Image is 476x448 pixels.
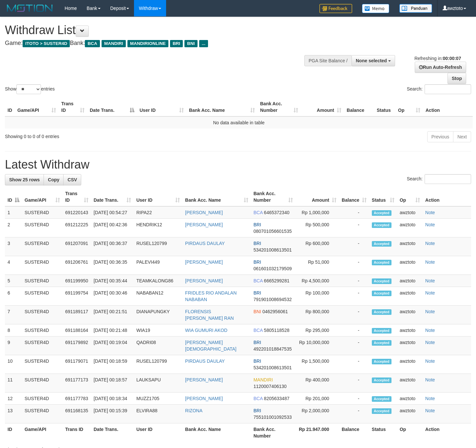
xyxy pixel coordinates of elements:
[395,98,423,116] th: Op: activate to sort column ascending
[185,210,223,215] a: [PERSON_NAME]
[185,222,223,227] a: [PERSON_NAME]
[5,393,22,405] td: 12
[427,131,453,142] a: Previous
[254,358,261,364] span: BRI
[372,340,391,346] span: Accepted
[397,324,423,336] td: awztoto
[91,287,134,306] td: [DATE] 00:30:46
[295,423,339,442] th: Rp 21.947.000
[185,377,223,382] a: [PERSON_NAME]
[91,423,134,442] th: Date Trans.
[254,346,292,352] span: Copy 492201018847535 to clipboard
[295,355,339,374] td: Rp 1,500,000
[397,206,423,219] td: awztoto
[264,210,290,215] span: Copy 6465372340 to clipboard
[5,24,311,37] h1: Withdraw List
[59,98,87,116] th: Trans ID: activate to sort column ascending
[91,355,134,374] td: [DATE] 00:18:59
[407,84,471,94] label: Search:
[254,340,261,345] span: BRI
[295,256,339,275] td: Rp 51,000
[63,423,91,442] th: Trans ID
[63,188,91,206] th: Trans ID: activate to sort column ascending
[397,219,423,237] td: awztoto
[369,423,397,442] th: Status
[425,309,435,314] a: Note
[339,275,369,287] td: -
[397,237,423,256] td: awztoto
[5,98,15,116] th: ID
[443,56,461,61] strong: 00:00:07
[5,374,22,393] td: 11
[414,56,461,61] span: Refreshing in:
[295,374,339,393] td: Rp 400,000
[339,188,369,206] th: Balance: activate to sort column ascending
[425,84,471,94] input: Search:
[397,336,423,355] td: awztoto
[5,158,471,171] h1: Latest Withdraw
[425,340,435,345] a: Note
[372,328,391,334] span: Accepted
[5,405,22,423] td: 13
[254,396,263,401] span: BCA
[425,328,435,333] a: Note
[339,206,369,219] td: -
[5,306,22,324] td: 7
[134,275,182,287] td: TEAMKALONG86
[425,241,435,246] a: Note
[425,222,435,227] a: Note
[254,365,292,370] span: Copy 534201008613501 to clipboard
[397,256,423,275] td: awztoto
[295,219,339,237] td: Rp 500,000
[407,174,471,184] label: Search:
[295,188,339,206] th: Amount: activate to sort column ascending
[295,393,339,405] td: Rp 201,000
[295,324,339,336] td: Rp 295,000
[134,237,182,256] td: RUSEL120799
[423,423,471,442] th: Action
[257,98,301,116] th: Bank Acc. Number: activate to sort column ascending
[185,290,237,302] a: FRIDLES RIO ANDALAN NABABAN
[397,393,423,405] td: awztoto
[425,408,435,413] a: Note
[5,116,473,129] td: No data available in table
[63,237,91,256] td: 691207091
[134,219,182,237] td: HENDRIK12
[22,405,63,423] td: SUSTER4D
[254,384,287,389] span: Copy 1120007406130 to clipboard
[185,340,237,352] a: [PERSON_NAME][DEMOGRAPHIC_DATA]
[91,219,134,237] td: [DATE] 00:42:36
[339,423,369,442] th: Balance
[5,355,22,374] td: 10
[262,309,288,314] span: Copy 0462956061 to clipboard
[134,306,182,324] td: DIANAPUNGKY
[339,355,369,374] td: -
[134,324,182,336] td: WIA19
[186,98,257,116] th: Bank Acc. Name: activate to sort column ascending
[182,423,251,442] th: Bank Acc. Name
[5,237,22,256] td: 3
[339,393,369,405] td: -
[254,266,292,271] span: Copy 061601032179509 to clipboard
[425,210,435,215] a: Note
[134,336,182,355] td: QADRI08
[254,328,263,333] span: BCA
[254,290,261,295] span: BRI
[22,393,63,405] td: SUSTER4D
[127,40,168,47] span: MANDIRIONLINE
[425,377,435,382] a: Note
[87,98,137,116] th: Date Trans.: activate to sort column descending
[5,3,55,13] img: MOTION_logo.png
[91,324,134,336] td: [DATE] 00:21:48
[63,219,91,237] td: 691212225
[399,4,432,13] img: panduan.png
[254,210,263,215] span: BCA
[134,287,182,306] td: NABABAN12
[339,405,369,423] td: -
[339,306,369,324] td: -
[185,328,227,333] a: WIA GUMURI AKOD
[22,287,63,306] td: SUSTER4D
[319,4,352,13] img: Feedback.jpg
[63,336,91,355] td: 691179892
[44,174,64,185] a: Copy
